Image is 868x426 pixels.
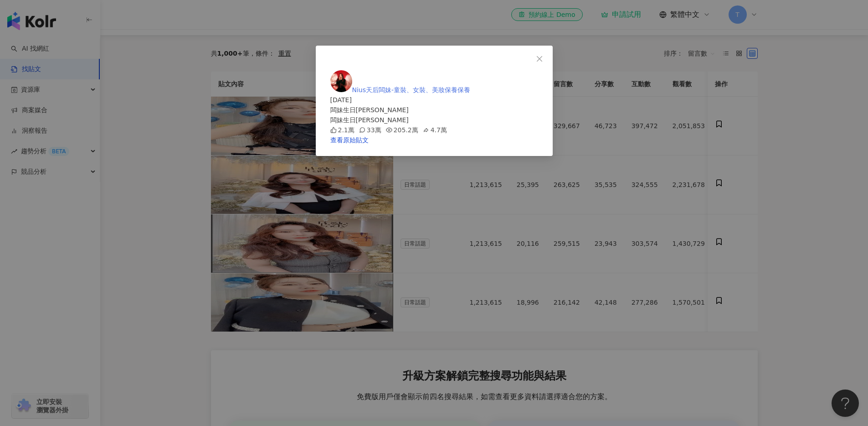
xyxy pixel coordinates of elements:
div: 33萬 [359,125,381,135]
img: KOL Avatar [330,70,352,92]
div: 闆妹生日[PERSON_NAME] [330,105,538,115]
div: 2.1萬 [330,125,354,135]
div: 4.7萬 [423,125,447,135]
a: KOL AvatarNius天后闆妹-童裝、女裝、美妝保養保養 [330,86,471,94]
div: 闆妹生日[PERSON_NAME] [330,115,538,125]
div: 205.2萬 [386,125,418,135]
a: 查看原始貼文 [330,136,369,144]
div: [DATE] [330,95,538,105]
span: Nius天后闆妹-童裝、女裝、美妝保養保養 [352,86,471,94]
span: close [536,55,543,62]
button: Close [530,50,549,68]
